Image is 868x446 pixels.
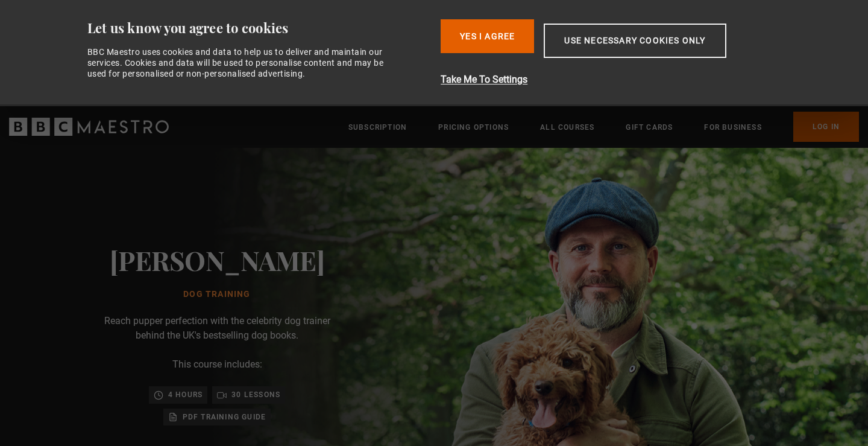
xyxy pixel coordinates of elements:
[87,46,397,80] div: BBC Maestro uses cookies and data to help us to deliver and maintain our services. Cookies and da...
[168,389,203,401] p: 4 hours
[544,24,726,58] button: Use necessary cookies only
[704,121,761,133] a: For business
[96,314,338,343] p: Reach pupper perfection with the celebrity dog trainer behind the UK's bestselling dog books.
[441,19,534,53] button: Yes I Agree
[540,121,594,133] a: All Courses
[172,357,262,372] p: This course includes:
[87,19,432,37] div: Let us know you agree to cookies
[110,290,325,299] h1: Dog Training
[9,118,169,136] svg: BBC Maestro
[793,112,859,142] a: Log In
[441,72,790,87] button: Take Me To Settings
[110,244,325,275] h2: [PERSON_NAME]
[626,121,673,133] a: Gift Cards
[438,121,509,133] a: Pricing Options
[348,121,407,133] a: Subscription
[348,112,859,142] nav: Primary
[231,389,280,401] p: 30 lessons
